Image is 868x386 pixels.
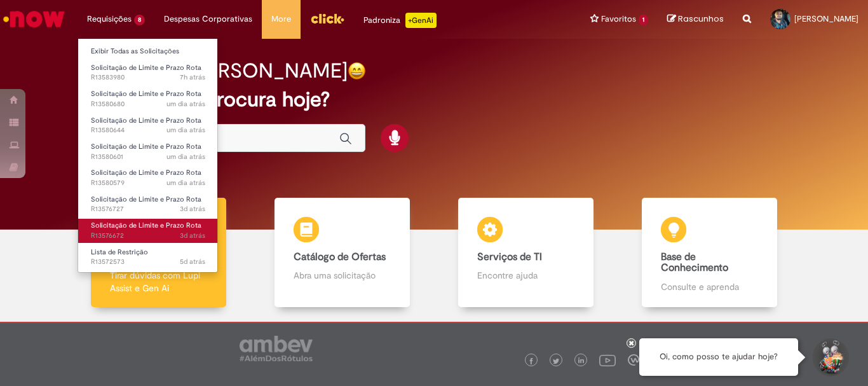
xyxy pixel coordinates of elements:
[110,269,207,294] p: Tirar dúvidas com Lupi Assist e Gen Ai
[639,338,798,376] div: Oi, como posso te ajudar hoje?
[250,198,434,308] a: Catálogo de Ofertas Abra uma solicitação
[78,193,218,216] a: Aberto R13576727 : Solicitação de Limite e Prazo Rota
[166,178,205,188] span: um dia atrás
[90,88,778,111] h2: O que você procura hoje?
[91,195,201,204] span: Solicitação de Limite e Prazo Rota
[166,125,205,135] time: 30/09/2025 10:53:02
[180,204,205,214] time: 29/09/2025 12:59:57
[1,6,67,32] img: ServiceNow
[78,166,218,190] a: Aberto R13580579 : Solicitação de Limite e Prazo Rota
[91,221,201,230] span: Solicitação de Limite e Prazo Rota
[91,63,201,72] span: Solicitação de Limite e Prazo Rota
[91,125,205,135] span: R13580644
[180,231,205,240] span: 3d atrás
[91,152,205,162] span: R13580601
[180,257,205,266] span: 5d atrás
[348,62,366,80] img: happy-face.png
[310,9,344,28] img: click_logo_yellow_360x200.png
[166,125,205,135] span: um dia atrás
[91,116,201,125] span: Solicitação de Limite e Prazo Rota
[166,152,205,162] time: 30/09/2025 10:47:00
[271,13,291,25] span: More
[87,13,132,25] span: Requisições
[180,72,205,82] span: 7h atrás
[811,338,849,376] button: Iniciar Conversa de Suporte
[78,245,218,269] a: Aberto R13572573 : Lista de Restrição
[294,269,390,282] p: Abra uma solicitação
[91,247,148,257] span: Lista de Restrição
[91,99,205,109] span: R13580680
[578,357,585,365] img: logo_footer_linkedin.png
[528,358,534,364] img: logo_footer_facebook.png
[363,13,437,28] div: Padroniza
[78,38,218,273] ul: Requisições
[78,114,218,137] a: Aberto R13580644 : Solicitação de Limite e Prazo Rota
[794,13,858,24] span: [PERSON_NAME]
[405,13,437,28] p: +GenAi
[180,72,205,82] time: 01/10/2025 06:43:09
[91,168,201,177] span: Solicitação de Limite e Prazo Rota
[240,336,313,361] img: logo_footer_ambev_rotulo_gray.png
[166,99,205,109] span: um dia atrás
[599,352,616,368] img: logo_footer_youtube.png
[91,257,205,267] span: R13572573
[91,178,205,188] span: R13580579
[294,251,386,263] b: Catálogo de Ofertas
[618,198,801,308] a: Base de Conhecimento Consulte e aprenda
[78,140,218,163] a: Aberto R13580601 : Solicitação de Limite e Prazo Rota
[91,231,205,241] span: R13576672
[78,61,218,85] a: Aberto R13583980 : Solicitação de Limite e Prazo Rota
[477,269,574,282] p: Encontre ajuda
[166,99,205,109] time: 30/09/2025 10:57:10
[667,13,724,25] a: Rascunhos
[67,198,250,308] a: Tirar dúvidas Tirar dúvidas com Lupi Assist e Gen Ai
[91,72,205,83] span: R13583980
[166,152,205,162] span: um dia atrás
[78,87,218,111] a: Aberto R13580680 : Solicitação de Limite e Prazo Rota
[90,60,348,82] h2: Boa tarde, [PERSON_NAME]
[180,257,205,266] time: 27/09/2025 06:25:15
[661,251,728,275] b: Base de Conhecimento
[180,204,205,214] span: 3d atrás
[78,45,218,59] a: Exibir Todas as Solicitações
[628,354,639,366] img: logo_footer_workplace.png
[91,204,205,214] span: R13576727
[434,198,618,308] a: Serviços de TI Encontre ajuda
[639,15,648,25] span: 1
[180,231,205,240] time: 29/09/2025 12:46:24
[91,142,201,151] span: Solicitação de Limite e Prazo Rota
[164,13,252,25] span: Despesas Corporativas
[134,15,145,25] span: 8
[661,280,757,293] p: Consulte e aprenda
[477,251,542,263] b: Serviços de TI
[553,358,559,364] img: logo_footer_twitter.png
[601,13,636,25] span: Favoritos
[678,13,724,25] span: Rascunhos
[78,219,218,242] a: Aberto R13576672 : Solicitação de Limite e Prazo Rota
[91,89,201,99] span: Solicitação de Limite e Prazo Rota
[166,178,205,188] time: 30/09/2025 10:43:23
